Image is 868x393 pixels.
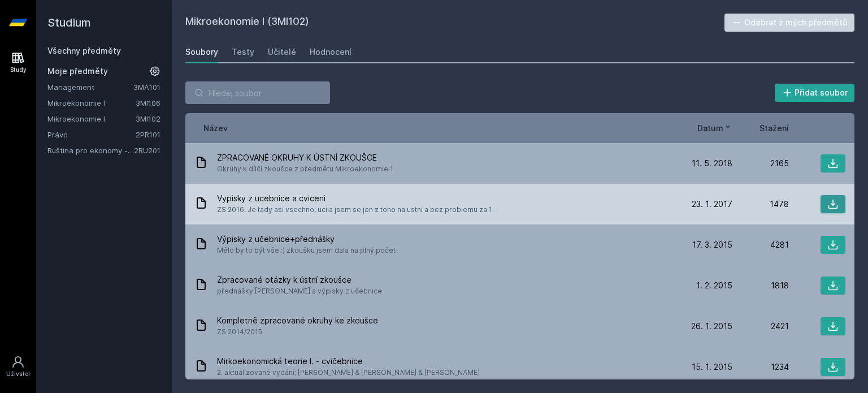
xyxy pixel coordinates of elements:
a: Učitelé [268,41,296,63]
span: 1. 2. 2015 [696,280,732,291]
a: Mikroekonomie I [47,97,136,109]
span: 23. 1. 2017 [692,198,732,210]
button: Přidat soubor [775,84,855,102]
a: Uživatel [2,349,34,384]
span: ZS 2016. Je tady asi vsechno, ucila jsem se jen z toho na ustni a bez problemu za 1. [217,204,494,215]
button: Datum [697,122,732,134]
span: Vypisky z ucebnice a cviceni [217,193,494,204]
span: Mělo by to být vše :) zkoušku jsem dala na plný počet [217,245,396,256]
button: Stažení [759,122,789,134]
div: 4281 [732,239,789,251]
span: Okruhy k dílčí zkoušce z předmětu Mikroekonomie 1 [217,163,393,175]
input: Hledej soubor [185,81,330,104]
div: Uživatel [6,370,30,378]
a: 2RU201 [134,146,160,155]
span: Datum [697,122,723,134]
a: Testy [232,41,254,63]
span: Kompletně zpracované okruhy ke zkoušce [217,315,378,326]
div: Učitelé [268,46,296,58]
span: ZPRACOVANÉ OKRUHY K ÚSTNÍ ZKOUŠCE [217,152,393,163]
a: Všechny předměty [47,46,121,55]
a: Management [47,81,133,93]
div: Hodnocení [310,46,351,58]
a: Study [2,45,34,80]
div: 1478 [732,198,789,210]
div: 1234 [732,361,789,373]
div: 1818 [732,280,789,291]
a: Mikroekonomie I [47,113,136,124]
span: 17. 3. 2015 [692,239,732,251]
a: Soubory [185,41,218,63]
div: Soubory [185,46,218,58]
span: 26. 1. 2015 [691,321,732,332]
a: 3MI106 [136,98,160,107]
span: 15. 1. 2015 [692,361,732,373]
span: Mirkoekonomická teorie I. - cvičebnice [217,356,480,367]
div: 2421 [732,321,789,332]
div: Study [10,66,27,74]
a: Ruština pro ekonomy - pokročilá úroveň 1 (B2) [47,145,134,156]
div: Testy [232,46,254,58]
span: Moje předměty [47,66,108,77]
a: 3MA101 [133,83,160,92]
a: Hodnocení [310,41,351,63]
span: 11. 5. 2018 [692,158,732,169]
span: ZS 2014/2015 [217,326,378,338]
a: Právo [47,129,136,140]
span: Výpisky z učebnice+přednášky [217,234,396,245]
span: Zpracované otázky k ústní zkoušce [217,274,382,286]
span: 2. aktualizované vydání; [PERSON_NAME] & [PERSON_NAME] & [PERSON_NAME] [217,367,480,378]
a: 3MI102 [136,114,160,123]
a: 2PR101 [136,130,160,139]
h2: Mikroekonomie I (3MI102) [185,14,724,32]
span: přednášky [PERSON_NAME] a výpisky z učebnice [217,286,382,297]
button: Odebrat z mých předmětů [724,14,855,32]
button: Název [203,122,228,134]
div: 2165 [732,158,789,169]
